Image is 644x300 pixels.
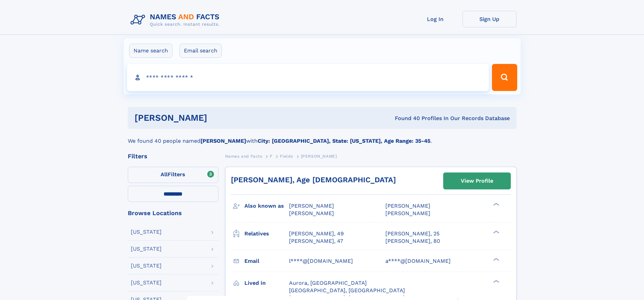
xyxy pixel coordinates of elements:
[128,129,517,145] div: We found 40 people named with .
[462,11,517,27] a: Sign Up
[131,229,162,235] div: [US_STATE]
[128,11,225,29] img: Logo Names and Facts
[492,230,500,234] div: ❯
[131,263,162,269] div: [US_STATE]
[289,287,405,294] span: [GEOGRAPHIC_DATA], [GEOGRAPHIC_DATA]
[128,153,218,159] div: Filters
[289,237,343,245] a: [PERSON_NAME], 47
[444,173,510,189] a: View Profile
[492,279,500,283] div: ❯
[385,237,440,245] a: [PERSON_NAME], 80
[385,230,439,237] a: [PERSON_NAME], 25
[492,64,517,91] button: Search Button
[270,152,272,160] a: F
[244,255,289,267] h3: Email
[244,228,289,239] h3: Relatives
[492,257,500,261] div: ❯
[270,154,272,159] span: F
[461,173,493,189] div: View Profile
[289,280,367,286] span: Aurora, [GEOGRAPHIC_DATA]
[131,246,162,252] div: [US_STATE]
[127,64,489,91] input: search input
[280,152,293,160] a: Fields
[161,171,168,178] span: All
[231,176,396,184] a: [PERSON_NAME], Age [DEMOGRAPHIC_DATA]
[280,154,293,159] span: Fields
[225,152,262,160] a: Names and Facts
[385,203,430,209] span: [PERSON_NAME]
[385,210,430,216] span: [PERSON_NAME]
[200,138,246,144] b: [PERSON_NAME]
[180,44,222,58] label: Email search
[289,210,334,216] span: [PERSON_NAME]
[492,202,500,207] div: ❯
[244,200,289,212] h3: Also known as
[301,154,337,159] span: [PERSON_NAME]
[289,230,344,237] a: [PERSON_NAME], 49
[289,203,334,209] span: [PERSON_NAME]
[258,138,430,144] b: City: [GEOGRAPHIC_DATA], State: [US_STATE], Age Range: 35-45
[131,280,162,285] div: [US_STATE]
[408,11,462,27] a: Log In
[128,210,218,216] div: Browse Locations
[129,44,172,58] label: Name search
[128,167,218,183] label: Filters
[301,115,510,122] div: Found 40 Profiles In Our Records Database
[135,114,301,122] h1: [PERSON_NAME]
[244,277,289,289] h3: Lived in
